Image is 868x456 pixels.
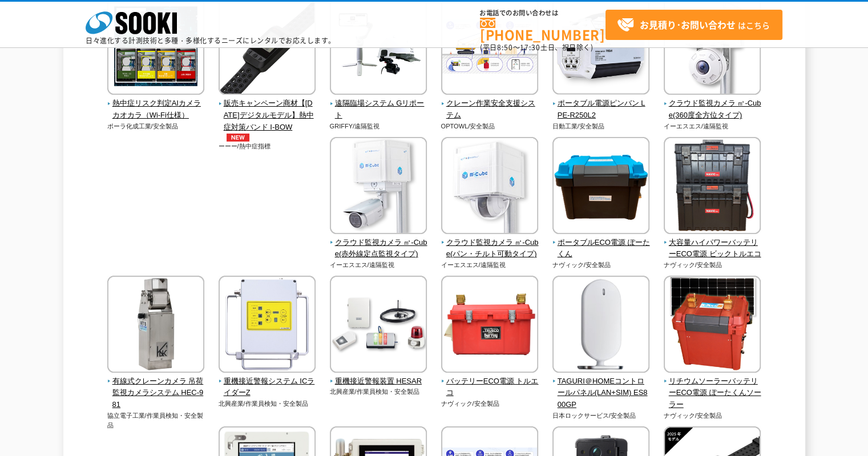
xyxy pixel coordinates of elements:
span: クラウド監視カメラ ㎥-Cube(パン・チルト可動タイプ) [441,237,539,261]
span: TAGURI＠HOMEコントロールパネル(LAN+SIM) ES800GP [552,376,650,411]
img: ポータブルECO電源 ぽーたくん [552,137,649,237]
span: バッテリーECO電源 トルエコ [441,376,539,399]
a: リチウムソーラーバッテリーECO電源 ぽーたくんソーラー [664,365,761,411]
img: NEW [224,134,252,142]
span: 大容量ハイパワーバッテリーECO電源 ビックトルエコ [664,237,761,261]
p: ポーラ化成工業/安全製品 [107,122,205,131]
p: GRIFFY/遠隔監視 [330,122,427,131]
a: 有線式クレーンカメラ 吊荷監視カメラシステム HEC-981 [107,365,205,411]
p: 日本ロックサービス/安全製品 [552,411,650,421]
p: イーエスエス/遠隔監視 [441,260,539,270]
span: 8:50 [497,42,513,53]
p: 北興産業/作業員検知・安全製品 [330,387,427,397]
span: クラウド監視カメラ ㎥-Cube(赤外線定点監視タイプ) [330,237,427,261]
span: ポータブルECO電源 ぽーたくん [552,237,650,261]
span: (平日 ～ 土日、祝日除く) [480,42,593,53]
img: クラウド監視カメラ ㎥-Cube(赤外線定点監視タイプ) [330,137,427,237]
a: 販売キャンペーン商材【[DATE]デジタルモデル】熱中症対策バンド I-BOWNEW [219,87,316,142]
img: 重機接近警報装置 HESAR [330,276,427,376]
a: 重機接近警報システム ICライダーZ [219,365,316,399]
span: 販売キャンペーン商材【[DATE]デジタルモデル】熱中症対策バンド I-BOW [219,98,316,141]
span: クラウド監視カメラ ㎥-Cube(360度全方位タイプ) [664,98,761,122]
span: 重機接近警報システム ICライダーZ [219,376,316,399]
span: 重機接近警報装置 HESAR [330,376,427,388]
a: クレーン作業安全支援システム [441,87,539,122]
a: バッテリーECO電源 トルエコ [441,365,539,399]
p: イーエスエス/遠隔監視 [330,260,427,270]
a: 大容量ハイパワーバッテリーECO電源 ビックトルエコ [664,226,761,260]
img: 大容量ハイパワーバッテリーECO電源 ビックトルエコ [664,137,761,237]
p: 協立電子工業/作業員検知・安全製品 [107,411,205,430]
span: ポータブル電源ピンバン LPE-R250L2 [552,98,650,122]
span: 遠隔臨場システム Gリポート [330,98,427,122]
p: イーエスエス/遠隔監視 [664,122,761,131]
p: ナヴィック/安全製品 [664,411,761,421]
p: 日々進化する計測技術と多種・多様化するニーズにレンタルでお応えします。 [86,37,336,44]
a: TAGURI＠HOMEコントロールパネル(LAN+SIM) ES800GP [552,365,650,411]
a: ポータブルECO電源 ぽーたくん [552,226,650,260]
p: 北興産業/作業員検知・安全製品 [219,399,316,409]
img: 重機接近警報システム ICライダーZ [219,276,316,376]
img: クラウド監視カメラ ㎥-Cube(パン・チルト可動タイプ) [441,137,538,237]
a: 重機接近警報装置 HESAR [330,365,427,388]
p: ナヴィック/安全製品 [664,260,761,270]
span: 有線式クレーンカメラ 吊荷監視カメラシステム HEC-981 [107,376,205,411]
img: TAGURI＠HOMEコントロールパネル(LAN+SIM) ES800GP [552,276,649,376]
a: ポータブル電源ピンバン LPE-R250L2 [552,87,650,122]
img: バッテリーECO電源 トルエコ [441,276,538,376]
p: 日動工業/安全製品 [552,122,650,131]
span: はこちら [617,17,770,34]
a: クラウド監視カメラ ㎥-Cube(赤外線定点監視タイプ) [330,226,427,260]
a: [PHONE_NUMBER] [480,18,605,41]
a: クラウド監視カメラ ㎥-Cube(360度全方位タイプ) [664,87,761,122]
p: ーーー/熱中症指標 [219,142,316,151]
a: 遠隔臨場システム Gリポート [330,87,427,122]
span: 熱中症リスク判定AIカメラ カオカラ（Wi-Fi仕様） [107,98,205,122]
span: リチウムソーラーバッテリーECO電源 ぽーたくんソーラー [664,376,761,411]
span: お電話でのお問い合わせは [480,10,605,17]
a: 熱中症リスク判定AIカメラ カオカラ（Wi-Fi仕様） [107,87,205,122]
p: OPTOWL/安全製品 [441,122,539,131]
p: ナヴィック/安全製品 [552,260,650,270]
strong: お見積り･お問い合わせ [640,18,736,31]
img: リチウムソーラーバッテリーECO電源 ぽーたくんソーラー [664,276,761,376]
a: お見積り･お問い合わせはこちら [605,10,782,40]
p: ナヴィック/安全製品 [441,399,539,409]
a: クラウド監視カメラ ㎥-Cube(パン・チルト可動タイプ) [441,226,539,260]
img: 有線式クレーンカメラ 吊荷監視カメラシステム HEC-981 [107,276,204,376]
span: 17:30 [520,42,540,53]
span: クレーン作業安全支援システム [441,98,539,122]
